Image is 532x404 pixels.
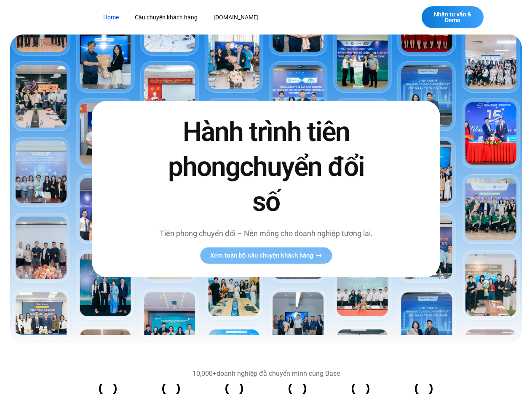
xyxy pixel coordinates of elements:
[77,370,456,377] div: doanh nghiệp đã chuyển mình cùng Base
[203,384,266,394] div: 3 trên 14
[157,228,375,239] p: Tiên phong chuyển đổi – Nền móng cho doanh nghiệp tương lai.
[329,384,392,394] div: 5 trên 14
[392,384,455,394] div: 6 trên 14
[422,6,484,28] a: Nhận tư vấn & Demo
[207,10,265,25] a: [DOMAIN_NAME]
[77,384,456,394] div: Băng chuyền hình ảnh
[210,252,313,259] span: Xem toàn bộ câu chuyện khách hàng
[192,369,217,377] b: 10,000+
[97,10,380,25] nav: Menu
[157,114,375,219] h2: Hành trình tiên phong
[430,11,475,23] span: Nhận tư vấn & Demo
[77,384,140,394] div: 1 trên 14
[97,10,125,25] a: Home
[240,151,364,218] span: chuyển đổi số
[128,10,204,25] a: Câu chuyện khách hàng
[200,247,332,264] a: Xem toàn bộ câu chuyện khách hàng
[455,384,519,394] div: 7 trên 14
[266,384,329,394] div: 4 trên 14
[139,384,203,394] div: 2 trên 14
